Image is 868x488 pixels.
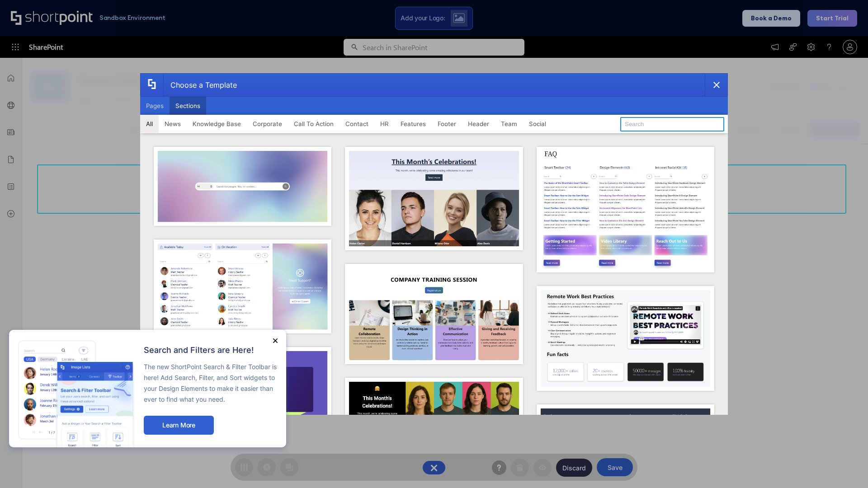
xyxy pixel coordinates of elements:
[144,416,214,435] button: Learn More
[432,115,462,133] button: Footer
[140,97,170,115] button: Pages
[140,73,728,415] div: template selector
[523,115,552,133] button: Social
[144,346,277,355] h2: Search and Filters are Here!
[18,339,135,447] img: new feature image
[159,115,187,133] button: News
[495,115,523,133] button: Team
[170,97,206,115] button: Sections
[247,115,288,133] button: Corporate
[144,361,277,405] p: The new ShortPoint Search & Filter Toolbar is here! Add Search, Filter, and Sort widgets to your ...
[395,115,432,133] button: Features
[187,115,247,133] button: Knowledge Base
[374,115,395,133] button: HR
[163,74,237,96] div: Choose a Template
[823,445,868,488] iframe: Chat Widget
[620,117,724,131] input: Search
[462,115,495,133] button: Header
[340,115,374,133] button: Contact
[140,115,159,133] button: All
[288,115,340,133] button: Call To Action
